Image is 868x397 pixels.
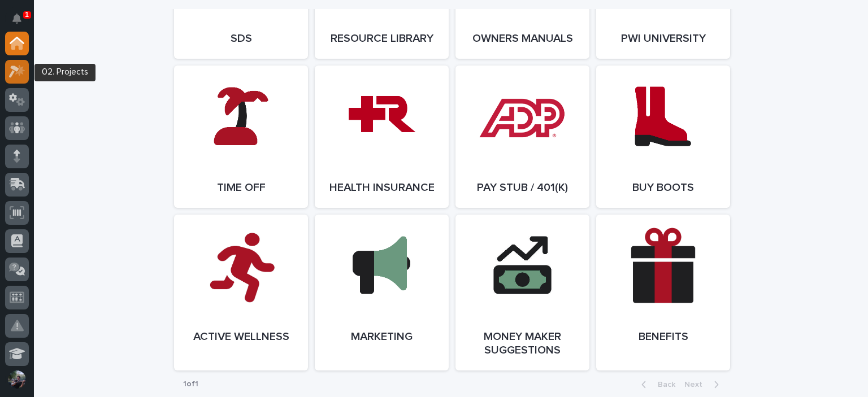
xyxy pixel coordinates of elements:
a: Buy Boots [596,66,730,208]
span: Back [651,381,675,389]
a: Active Wellness [174,215,308,370]
a: Health Insurance [315,66,449,208]
button: Back [632,379,680,390]
a: Time Off [174,66,308,208]
a: Marketing [315,215,449,370]
p: 1 [25,11,29,19]
button: users-avatar [5,368,29,391]
div: Notifications1 [14,14,29,32]
a: Benefits [596,215,730,370]
button: Next [680,379,728,390]
a: Pay Stub / 401(k) [455,66,589,208]
button: Notifications [5,7,29,30]
a: Money Maker Suggestions [455,215,589,370]
span: Next [684,381,709,389]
